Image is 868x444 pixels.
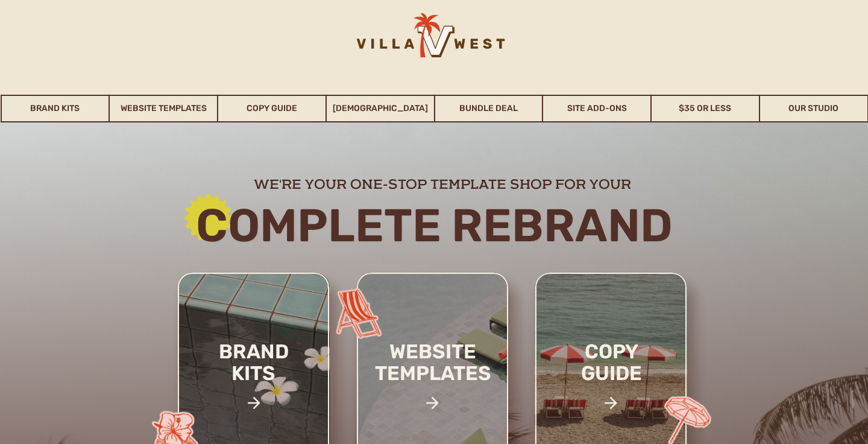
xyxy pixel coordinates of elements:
[652,95,759,122] a: $35 or Less
[543,95,650,122] a: Site Add-Ons
[218,95,325,122] a: Copy Guide
[327,95,434,122] a: [DEMOGRAPHIC_DATA]
[2,95,109,122] a: Brand Kits
[203,341,304,425] a: brand kits
[110,95,217,122] a: Website Templates
[556,341,667,425] a: copy guide
[760,95,867,122] a: Our Studio
[354,341,512,410] a: website templates
[108,201,760,250] h2: Complete rebrand
[168,176,717,191] h2: we're your one-stop template shop for your
[435,95,542,122] a: Bundle Deal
